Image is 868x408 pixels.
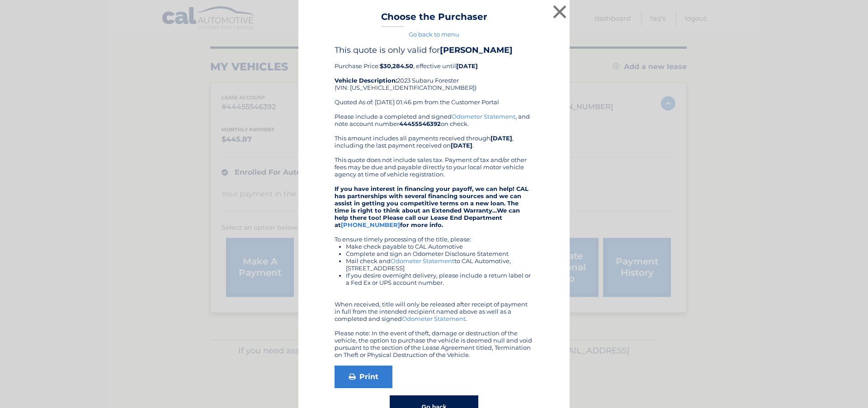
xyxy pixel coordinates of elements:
[335,45,533,113] div: Purchase Price: , effective until 2023 Subaru Forester (VIN: [US_VEHICLE_IDENTIFICATION_NUMBER]) ...
[391,257,454,264] a: Odometer Statement
[491,134,512,142] b: [DATE]
[380,62,413,70] b: $30,284.50
[409,31,459,38] a: Go back to menu
[440,45,513,55] b: [PERSON_NAME]
[381,11,487,27] h3: Choose the Purchaser
[452,113,515,120] a: Odometer Statement
[346,272,533,286] li: If you desire overnight delivery, please include a return label or a Fed Ex or UPS account number.
[335,45,533,55] h4: This quote is only valid for
[335,77,397,84] strong: Vehicle Description:
[346,257,533,272] li: Mail check and to CAL Automotive, [STREET_ADDRESS]
[402,315,466,322] a: Odometer Statement
[456,62,478,70] b: [DATE]
[335,113,533,358] div: Please include a completed and signed , and note account number on check. This amount includes al...
[341,221,400,228] a: [PHONE_NUMBER]
[335,185,528,228] strong: If you have interest in financing your payoff, we can help! CAL has partnerships with several fin...
[451,142,472,149] b: [DATE]
[399,120,441,127] b: 44455546392
[335,366,392,388] a: Print
[346,243,533,250] li: Make check payable to CAL Automotive
[551,3,569,21] button: ×
[346,250,533,257] li: Complete and sign an Odometer Disclosure Statement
